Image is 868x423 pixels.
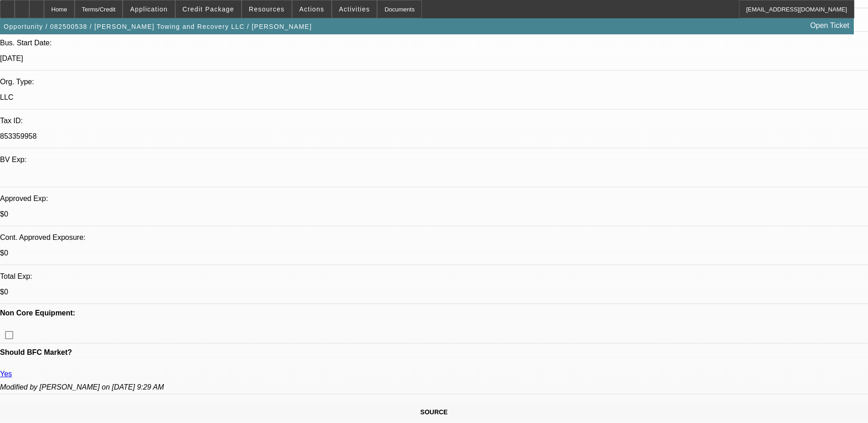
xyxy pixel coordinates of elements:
span: Application [130,5,167,13]
span: Activities [339,5,370,13]
span: Credit Package [183,5,234,13]
button: Activities [332,0,377,18]
span: Resources [249,5,285,13]
button: Resources [242,0,291,18]
span: Opportunity / 082500538 / [PERSON_NAME] Towing and Recovery LLC / [PERSON_NAME] [4,23,312,30]
a: Open Ticket [807,18,853,33]
button: Credit Package [176,0,241,18]
button: Actions [292,0,331,18]
button: Application [123,0,174,18]
span: SOURCE [421,408,448,416]
span: Actions [299,5,324,13]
